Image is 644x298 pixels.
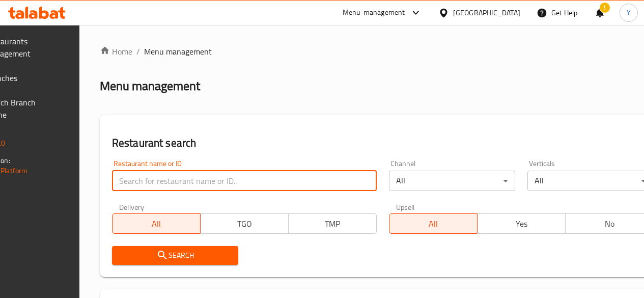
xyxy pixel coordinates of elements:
[200,213,289,234] button: TGO
[205,216,285,231] span: TGO
[627,7,631,18] span: Y
[112,213,201,234] button: All
[100,78,200,94] h2: Menu management
[100,45,132,58] a: Home
[389,171,515,191] div: All
[477,213,566,234] button: Yes
[482,216,562,231] span: Yes
[136,45,140,58] li: /
[120,249,230,262] span: Search
[112,246,238,265] button: Search
[144,45,212,58] span: Menu management
[293,216,373,231] span: TMP
[396,203,415,210] label: Upsell
[288,213,377,234] button: TMP
[389,213,478,234] button: All
[117,216,197,231] span: All
[453,7,520,18] div: [GEOGRAPHIC_DATA]
[394,216,473,231] span: All
[119,203,145,210] label: Delivery
[112,171,377,191] input: Search for restaurant name or ID..
[343,7,405,19] div: Menu-management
